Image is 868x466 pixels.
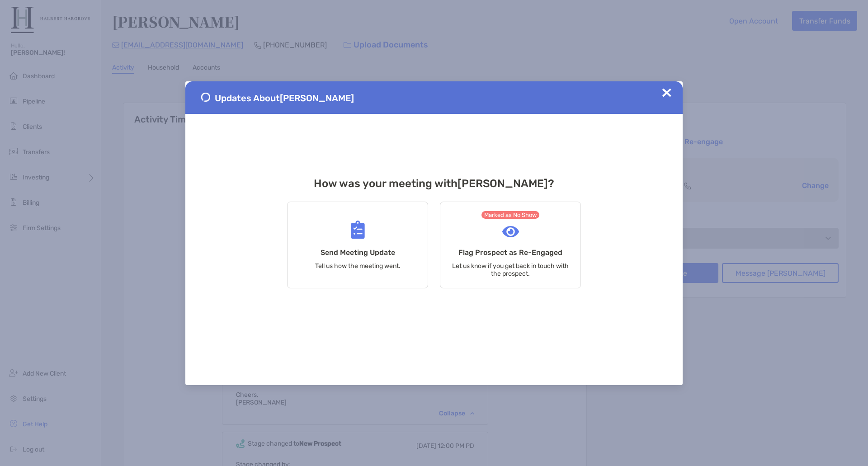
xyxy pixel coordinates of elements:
h4: Flag Prospect as Re-Engaged [458,248,562,257]
img: Close Updates Zoe [662,88,671,97]
span: Marked as No Show [481,211,540,219]
h3: How was your meeting with [PERSON_NAME] ? [287,177,581,190]
img: Send Meeting Update 1 [201,93,210,102]
p: Let us know if you get back in touch with the prospect. [452,262,569,278]
img: Send Meeting Update [351,221,365,239]
p: Tell us how the meeting went. [315,262,401,270]
span: Updates About [PERSON_NAME] [215,93,354,104]
img: Flag Prospect as Re-Engaged [502,226,519,237]
h4: Send Meeting Update [321,248,395,257]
